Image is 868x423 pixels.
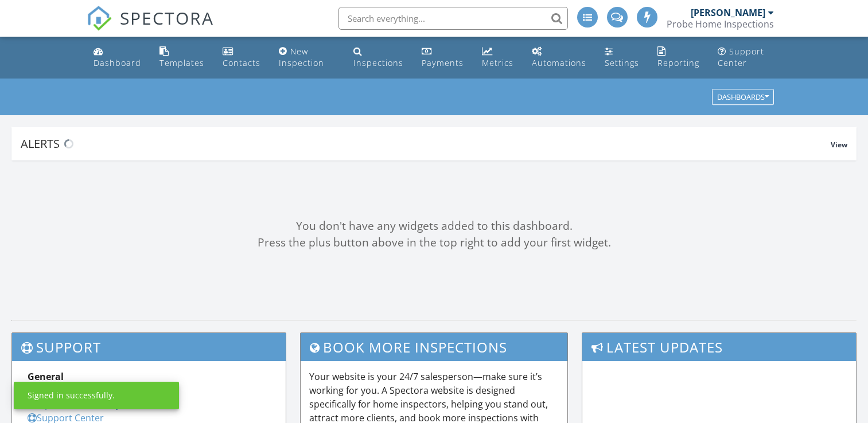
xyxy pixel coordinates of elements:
div: Settings [605,57,639,68]
div: Probe Home Inspections [667,18,774,30]
a: Reporting [653,41,704,74]
div: Dashboards [717,93,769,101]
div: [PERSON_NAME] [691,7,765,18]
a: Automations (Advanced) [527,41,591,74]
span: View [831,140,847,150]
a: Payments [417,41,468,74]
div: Alerts [21,136,831,151]
div: Contacts [223,57,260,68]
a: New Inspection [274,41,339,74]
div: Support Center [718,46,764,68]
h3: Latest Updates [582,333,856,361]
a: Settings [600,41,644,74]
h3: Book More Inspections [301,333,567,361]
div: Inspections [353,57,403,68]
strong: General [28,370,64,383]
div: Dashboard [94,57,141,68]
div: You don't have any widgets added to this dashboard. [11,218,857,234]
input: Search everything... [338,7,568,30]
div: Templates [159,57,204,68]
div: Payments [422,57,464,68]
div: Press the plus button above in the top right to add your first widget. [11,234,857,251]
h3: Support [12,333,286,361]
div: New Inspection [279,46,324,68]
a: Metrics [477,41,518,74]
a: Contacts [218,41,265,74]
div: Signed in successfully. [28,390,115,401]
a: Inspections [349,41,408,74]
div: Reporting [657,57,699,68]
a: Templates [155,41,209,74]
a: Support Center [713,41,779,74]
button: Dashboards [712,89,774,105]
span: SPECTORA [120,6,214,30]
a: Dashboard [89,41,146,74]
a: SPECTORA [87,15,214,40]
div: Metrics [482,57,513,68]
img: The Best Home Inspection Software - Spectora [87,6,112,31]
div: Automations [532,57,586,68]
